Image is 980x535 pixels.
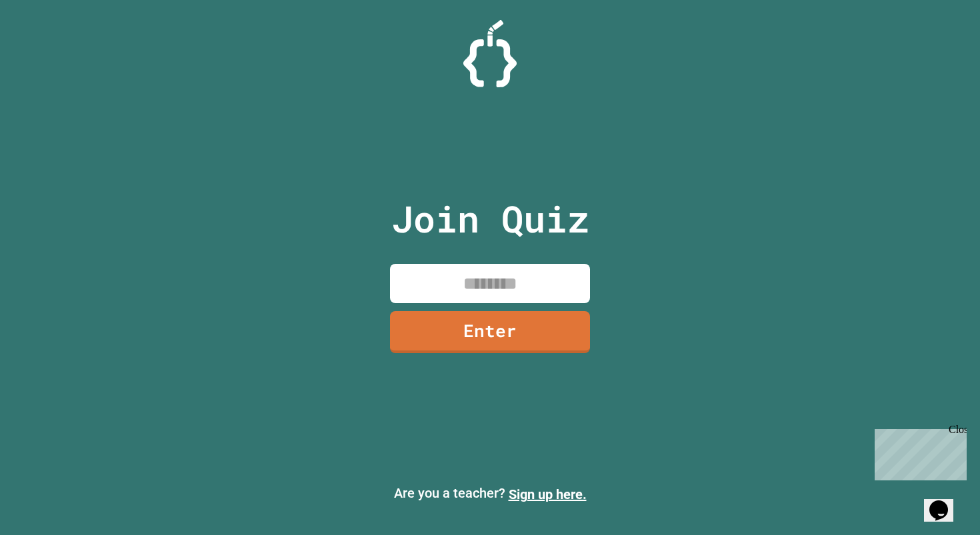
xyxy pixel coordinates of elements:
[11,483,969,504] p: Are you a teacher?
[924,482,967,522] iframe: chat widget
[509,486,587,502] a: Sign up here.
[463,20,517,87] img: Logo.svg
[390,311,590,353] a: Enter
[869,424,967,480] iframe: chat widget
[5,5,92,85] div: Chat with us now!Close
[391,191,589,247] p: Join Quiz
